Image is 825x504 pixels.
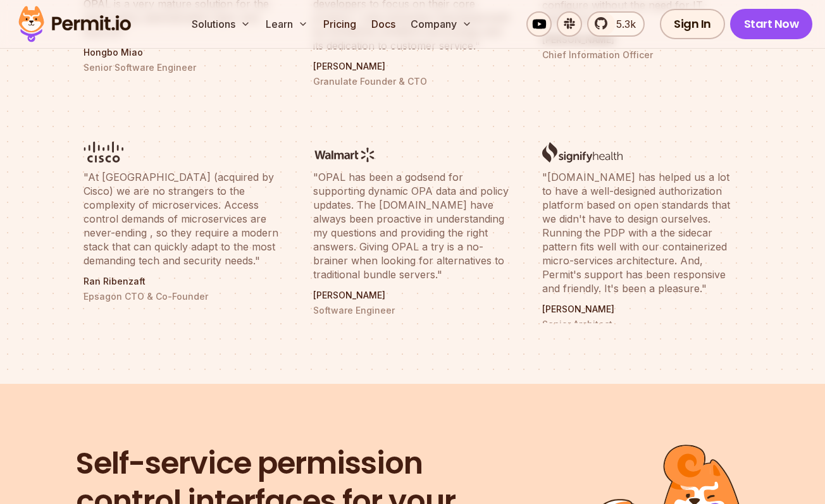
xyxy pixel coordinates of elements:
[313,75,512,88] p: Granulate Founder & CTO
[318,11,361,37] a: Pricing
[542,303,741,316] p: [PERSON_NAME]
[542,142,623,163] img: logo
[366,11,400,37] a: Docs
[13,3,137,46] img: Permit logo
[730,9,813,39] a: Start Now
[313,147,377,163] img: logo
[587,11,645,37] a: 5.3k
[660,9,725,39] a: Sign In
[187,11,256,37] button: Solutions
[84,290,283,303] p: Epsagon CTO & Co-Founder
[313,289,512,302] p: [PERSON_NAME]
[84,275,283,288] p: Ran Ribenzaft
[313,304,512,317] p: Software Engineer
[313,60,512,73] p: [PERSON_NAME]
[542,49,741,61] p: Chief Information Officer
[406,11,477,37] button: Company
[542,318,741,331] p: Senior Architect
[313,170,512,281] blockquote: "OPAL has been a godsend for supporting dynamic OPA data and policy updates. The [DOMAIN_NAME] ha...
[84,61,283,74] p: Senior Software Engineer
[609,16,636,32] span: 5.3k
[84,142,123,163] img: logo
[84,46,283,59] p: Hongbo Miao
[84,170,283,267] blockquote: "At [GEOGRAPHIC_DATA] (acquired by Cisco) we are no strangers to the complexity of microservices....
[542,170,741,295] blockquote: "[DOMAIN_NAME] has helped us a lot to have a well-designed authorization platform based on open s...
[261,11,313,37] button: Learn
